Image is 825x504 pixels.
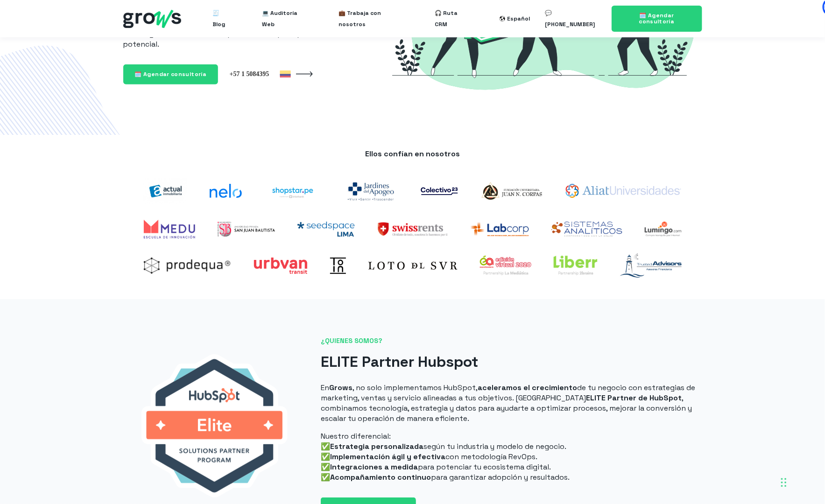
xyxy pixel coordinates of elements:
img: Urbvan [254,258,308,274]
img: Colombia +57 1 5084395 [229,70,291,78]
img: UPSJB [218,222,275,237]
img: Sistemas analíticos [551,222,622,237]
iframe: Chat Widget [778,459,825,504]
img: grows - hubspot [123,10,181,28]
img: HubspotEliteBadge_156px@2x [141,354,288,497]
img: Seedspace Lima [297,222,355,237]
h2: ELITE Partner Hubspot [321,351,702,372]
strong: Integraciones a medida [330,462,418,472]
strong: ELITE Partner de HubSpot [586,393,682,403]
span: 🗓️ Agendar consultoría [135,70,207,78]
p: Ellos confían en nosotros [133,149,693,159]
strong: Grows [329,383,353,392]
a: 🗓️ Agendar consultoría [123,64,219,84]
img: Medu Academy [144,220,195,238]
a: 💼 Trabaja con nosotros [338,4,405,34]
p: Nuestro diferencial: ✅ según tu industria y modelo de negocio. ✅ con metodología RevOps. ✅ para p... [321,431,702,483]
img: nelo [210,184,242,198]
strong: aceleramos el crecimiento [478,383,577,392]
img: Toin [330,258,346,274]
img: co23 [421,187,458,195]
img: prodequa [144,258,231,274]
img: logo-Corpas [480,181,543,202]
span: ¿QUIENES SOMOS? [321,336,702,346]
strong: Acompañamiento continuo [330,472,431,482]
a: 💬 [PHONE_NUMBER] [545,4,600,34]
img: Labcorp [470,222,529,237]
a: 💻 Auditoría Web [262,4,309,34]
img: jardines-del-apogeo [344,177,398,205]
img: logo-trusted-advisors-marzo2021 [620,253,682,278]
strong: Estrategia personalizada [330,441,423,451]
a: 🗓️ Agendar consultoría [612,6,702,32]
div: Español [508,13,530,24]
strong: Implementación ágil y efectiva [330,452,445,462]
img: liberr [554,256,598,276]
img: aliat-universidades [566,184,681,198]
img: actual-inmobiliaria [144,179,188,203]
a: 🎧 Ruta CRM [435,4,470,34]
p: En , no solo implementamos HubSpot, de tu negocio con estrategias de marketing, ventas y servicio... [321,383,702,424]
div: Drag [781,469,787,497]
img: Lumingo [645,222,682,237]
img: expoalimentaria [480,256,531,276]
img: shoptarpe [264,181,321,202]
a: 🧾 Blog [212,4,232,34]
img: SwissRents [377,222,448,237]
img: Loto del sur [368,262,458,270]
span: 🗓️ Agendar consultoría [639,12,675,25]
